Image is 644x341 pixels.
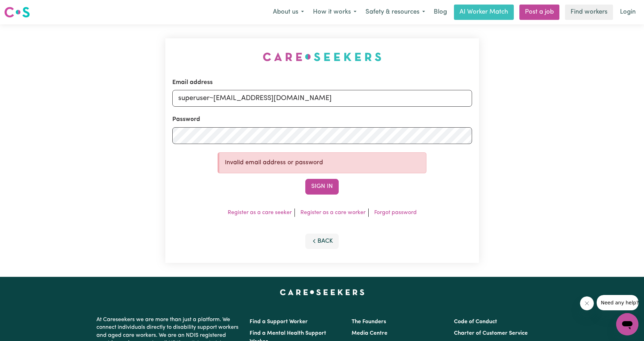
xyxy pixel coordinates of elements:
a: The Founders [352,319,386,325]
a: Register as a care seeker [228,210,292,215]
button: About us [268,5,308,20]
button: Back [305,234,339,249]
p: Invalid email address or password [225,158,421,167]
a: Blog [430,5,451,20]
input: Email address [172,90,472,107]
a: AI Worker Match [454,5,514,20]
span: Need any help? [4,5,42,10]
button: Safety & resources [361,5,430,20]
iframe: Close message [580,296,594,310]
a: Find a Support Worker [250,319,308,325]
a: Media Centre [352,331,387,336]
button: Sign In [305,179,339,194]
a: Careseekers logo [4,4,30,20]
button: How it works [308,5,361,20]
a: Login [616,5,640,20]
iframe: Button to launch messaging window [616,313,638,335]
iframe: Message from company [597,295,638,310]
a: Charter of Customer Service [454,331,528,336]
label: Email address [172,78,213,87]
label: Password [172,115,200,124]
a: Post a job [519,5,559,20]
a: Register as a care worker [300,210,366,215]
img: Careseekers logo [4,6,30,18]
a: Find workers [565,5,613,20]
a: Forgot password [374,210,417,215]
a: Careseekers home page [280,289,364,295]
a: Code of Conduct [454,319,497,325]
